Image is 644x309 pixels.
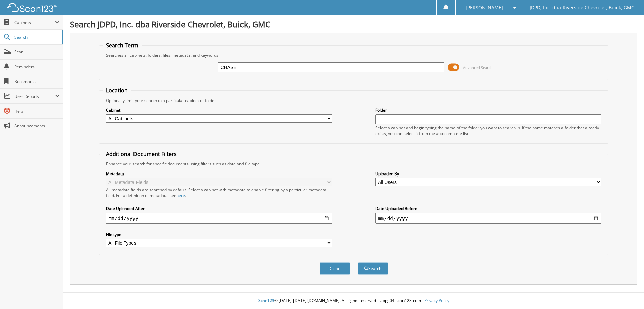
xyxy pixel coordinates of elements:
[375,171,601,177] label: Uploaded By
[375,206,601,211] label: Date Uploaded Before
[70,18,637,30] h1: Search JDPD, Inc. dba Riverside Chevrolet, Buick, GMC
[14,79,60,84] span: Bookmarks
[106,187,332,198] div: All metadata fields are searched by default. Select a cabinet with metadata to enable filtering b...
[466,6,503,10] span: [PERSON_NAME]
[14,93,55,99] span: User Reports
[14,49,60,55] span: Scan
[103,87,131,94] legend: Location
[103,150,180,158] legend: Additional Document Filters
[103,52,605,58] div: Searches all cabinets, folders, files, metadata, and keywords
[106,171,332,177] label: Metadata
[258,298,274,303] span: Scan123
[358,262,388,275] button: Search
[106,107,332,113] label: Cabinet
[375,213,601,224] input: end
[103,161,605,167] div: Enhance your search for specific documents using filters such as date and file type.
[463,65,493,70] span: Advanced Search
[63,293,644,309] div: © [DATE]-[DATE] [DOMAIN_NAME]. All rights reserved | appg04-scan123-com |
[106,206,332,211] label: Date Uploaded After
[14,108,60,114] span: Help
[14,123,60,129] span: Announcements
[103,42,142,49] legend: Search Term
[176,193,185,198] a: here
[424,298,449,303] a: Privacy Policy
[610,277,644,309] iframe: Chat Widget
[103,98,605,103] div: Optionally limit your search to a particular cabinet or folder
[14,64,60,70] span: Reminders
[320,262,350,275] button: Clear
[14,20,55,25] span: Cabinets
[375,125,601,137] div: Select a cabinet and begin typing the name of the folder you want to search in. If the name match...
[106,213,332,224] input: start
[375,107,601,113] label: Folder
[106,232,332,237] label: File type
[14,34,59,40] span: Search
[530,6,634,10] span: JDPD, Inc. dba Riverside Chevrolet, Buick, GMC
[7,3,57,12] img: scan123-logo-white.svg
